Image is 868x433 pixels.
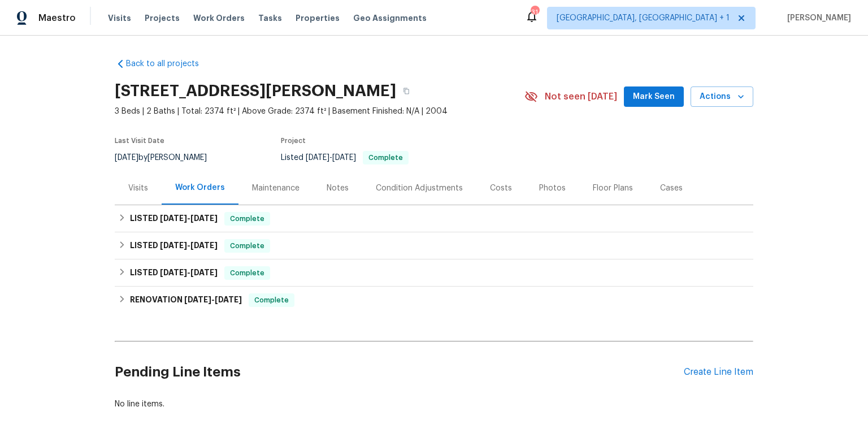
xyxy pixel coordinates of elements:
[160,269,187,276] span: [DATE]
[184,296,211,304] span: [DATE]
[160,214,187,222] span: [DATE]
[332,154,356,162] span: [DATE]
[130,212,218,226] h6: LISTED
[115,85,396,97] h2: [STREET_ADDRESS][PERSON_NAME]
[115,137,164,144] span: Last Visit Date
[396,81,416,101] button: Copy Address
[115,346,684,399] h2: Pending Line Items
[306,154,356,162] span: -
[225,240,269,252] span: Complete
[252,183,300,194] div: Maintenance
[490,183,512,194] div: Costs
[624,86,684,107] button: Mark Seen
[684,367,753,378] div: Create Line Item
[281,137,306,144] span: Project
[281,154,409,162] span: Listed
[225,213,269,224] span: Complete
[115,205,753,232] div: LISTED [DATE]-[DATE]Complete
[160,241,187,249] span: [DATE]
[557,12,730,24] span: [GEOGRAPHIC_DATA], [GEOGRAPHIC_DATA] + 1
[225,267,269,279] span: Complete
[38,12,76,24] span: Maestro
[160,214,218,222] span: -
[327,183,349,194] div: Notes
[190,269,218,276] span: [DATE]
[115,399,753,410] div: No line items.
[115,58,223,70] a: Back to all projects
[376,183,463,194] div: Condition Adjustments
[160,241,218,249] span: -
[531,7,539,18] div: 31
[660,183,683,194] div: Cases
[633,90,675,104] span: Mark Seen
[700,90,744,104] span: Actions
[108,12,131,24] span: Visits
[306,154,329,162] span: [DATE]
[545,91,617,102] span: Not seen [DATE]
[215,296,242,304] span: [DATE]
[115,151,220,164] div: by [PERSON_NAME]
[593,183,633,194] div: Floor Plans
[160,269,218,276] span: -
[175,182,225,193] div: Work Orders
[145,12,180,24] span: Projects
[115,259,753,287] div: LISTED [DATE]-[DATE]Complete
[783,12,851,24] span: [PERSON_NAME]
[128,183,148,194] div: Visits
[130,266,218,280] h6: LISTED
[184,296,242,304] span: -
[258,14,282,22] span: Tasks
[364,154,407,161] span: Complete
[115,154,138,162] span: [DATE]
[193,12,245,24] span: Work Orders
[353,12,427,24] span: Geo Assignments
[539,183,566,194] div: Photos
[691,86,753,107] button: Actions
[190,241,218,249] span: [DATE]
[115,106,524,117] span: 3 Beds | 2 Baths | Total: 2374 ft² | Above Grade: 2374 ft² | Basement Finished: N/A | 2004
[250,295,293,306] span: Complete
[115,287,753,314] div: RENOVATION [DATE]-[DATE]Complete
[296,12,340,24] span: Properties
[190,214,218,222] span: [DATE]
[130,293,242,307] h6: RENOVATION
[115,232,753,259] div: LISTED [DATE]-[DATE]Complete
[130,239,218,253] h6: LISTED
